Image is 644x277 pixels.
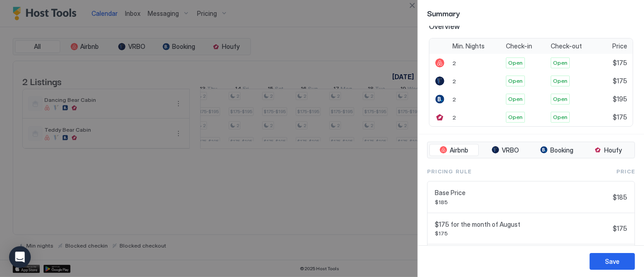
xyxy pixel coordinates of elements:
[508,77,523,85] span: Open
[435,189,609,197] span: Base Price
[613,59,627,67] span: $175
[613,95,627,103] span: $195
[452,96,456,103] span: 2
[553,113,567,121] span: Open
[553,59,567,67] span: Open
[502,146,519,154] span: VRBO
[616,167,635,176] span: Price
[613,77,627,85] span: $175
[506,42,532,50] span: Check-in
[605,257,620,266] div: Save
[553,77,567,85] span: Open
[553,95,567,103] span: Open
[452,42,485,50] span: Min. Nights
[550,146,573,154] span: Booking
[532,144,582,157] button: Booking
[450,146,468,154] span: Airbnb
[452,60,456,67] span: 2
[613,113,627,121] span: $175
[9,246,31,268] div: Open Intercom Messenger
[435,199,609,205] span: $185
[427,142,635,159] div: tab-group
[604,146,622,154] span: Houfy
[508,59,523,67] span: Open
[551,42,582,50] span: Check-out
[613,193,627,201] span: $185
[452,114,456,121] span: 2
[508,95,523,103] span: Open
[435,220,609,229] span: $175 for the month of August
[508,113,523,121] span: Open
[583,144,633,157] button: Houfy
[427,167,471,176] span: Pricing Rule
[427,7,635,19] span: Summary
[481,144,530,157] button: VRBO
[452,78,456,85] span: 2
[429,144,479,157] button: Airbnb
[612,42,627,50] span: Price
[613,224,627,233] span: $175
[435,230,609,237] span: $175
[590,253,635,270] button: Save
[429,22,633,31] span: Overview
